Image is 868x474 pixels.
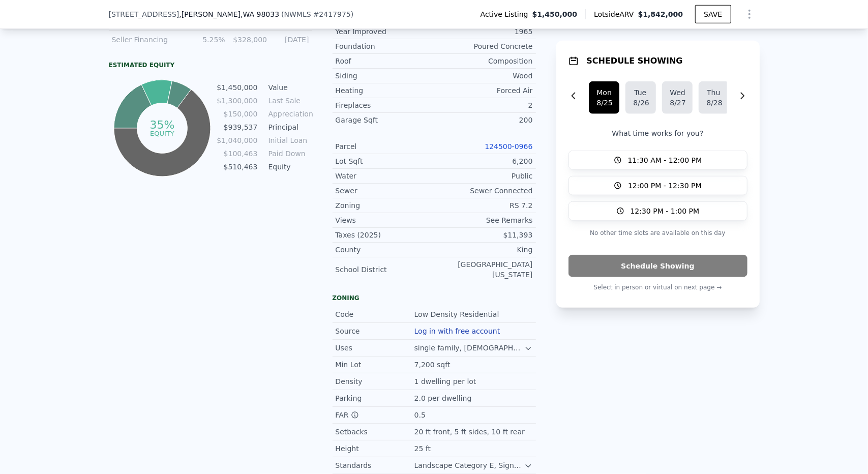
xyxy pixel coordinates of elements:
div: Landscape Category E, Sign Category A [414,460,525,470]
div: RS 7.2 [434,200,533,211]
span: , [PERSON_NAME] [179,9,279,19]
td: $510,463 [216,161,258,172]
div: Lot Sqft [336,156,434,166]
span: 12:00 PM - 12:30 PM [628,181,702,191]
div: Forced Air [434,85,533,96]
button: Thu8/28 [699,81,729,114]
span: NWMLS [284,10,311,18]
span: 11:30 AM - 12:00 PM [628,155,702,165]
button: 12:00 PM - 12:30 PM [568,176,747,195]
button: Schedule Showing [568,255,747,277]
div: ( ) [281,9,353,19]
h1: SCHEDULE SHOWING [587,55,683,67]
div: School District [336,264,434,275]
div: Foundation [336,41,434,51]
div: Siding [336,71,434,81]
div: 1965 [434,26,533,37]
button: Show Options [739,4,760,24]
div: Fireplaces [336,100,434,110]
span: , WA 98033 [241,10,279,18]
div: Uses [336,343,414,353]
div: 2.0 per dwelling [414,393,474,403]
div: King [434,245,533,255]
div: 8/28 [707,98,721,108]
span: $1,842,000 [638,10,683,18]
tspan: 35% [150,118,175,131]
div: 1 dwelling per lot [414,376,478,387]
tspan: equity [151,129,175,137]
span: [STREET_ADDRESS] [109,9,179,19]
td: $100,463 [216,148,258,159]
div: Estimated Equity [109,61,312,69]
td: $1,300,000 [216,95,258,106]
div: 7,200 sqft [414,360,453,370]
div: Setbacks [336,427,414,437]
div: Standards [336,460,414,470]
div: [DATE] [273,35,309,45]
div: 25 ft [414,443,433,454]
div: Zoning [336,200,434,211]
button: 12:30 PM - 1:00 PM [568,201,747,221]
div: Min Lot [336,360,414,370]
div: Tue [634,87,648,98]
span: $1,450,000 [532,9,578,19]
div: $11,393 [434,230,533,240]
div: Sewer [336,186,434,196]
p: No other time slots are available on this day [568,227,747,239]
div: 2 [434,100,533,110]
div: Sewer Connected [434,186,533,196]
div: Wed [670,87,684,98]
button: 11:30 AM - 12:00 PM [568,151,747,170]
button: Mon8/25 [589,81,619,114]
td: Initial Loan [266,135,312,146]
div: Taxes (2025) [336,230,434,240]
td: $939,537 [216,122,258,133]
div: FAR [336,410,414,420]
td: $1,450,000 [216,82,258,93]
span: # 2417975 [313,10,351,18]
button: SAVE [695,5,731,23]
div: Poured Concrete [434,41,533,51]
span: Lotside ARV [594,9,638,19]
div: Density [336,376,414,387]
div: Source [336,326,414,336]
div: 8/26 [634,98,648,108]
div: See Remarks [434,215,533,225]
div: 20 ft front, 5 ft sides, 10 ft rear [414,427,527,437]
div: single family, [DEMOGRAPHIC_DATA], community facilities [414,343,525,353]
div: Year Improved [336,26,434,37]
div: Public [434,171,533,181]
div: Parking [336,393,414,403]
div: Heating [336,85,434,96]
div: Garage Sqft [336,115,434,125]
div: Thu [707,87,721,98]
a: 124500-0966 [485,142,532,151]
div: 6,200 [434,156,533,166]
div: Mon [597,87,611,98]
td: Last Sale [266,95,312,106]
td: $1,040,000 [216,135,258,146]
td: Value [266,82,312,93]
span: Active Listing [481,9,532,19]
div: Code [336,309,414,319]
div: $328,000 [231,35,267,45]
div: 8/25 [597,98,611,108]
div: [GEOGRAPHIC_DATA][US_STATE] [434,259,533,280]
button: Log in with free account [414,327,500,335]
div: Zoning [333,294,536,302]
span: 12:30 PM - 1:00 PM [631,206,700,216]
div: Parcel [336,141,434,152]
div: Height [336,443,414,454]
div: 5.25% [189,35,225,45]
button: Tue8/26 [625,81,656,114]
td: Equity [266,161,312,172]
div: 0.5 [414,410,428,420]
div: Wood [434,71,533,81]
td: Principal [266,122,312,133]
td: Appreciation [266,108,312,120]
div: County [336,245,434,255]
div: 200 [434,115,533,125]
button: Wed8/27 [662,81,693,114]
div: Water [336,171,434,181]
td: Paid Down [266,148,312,159]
